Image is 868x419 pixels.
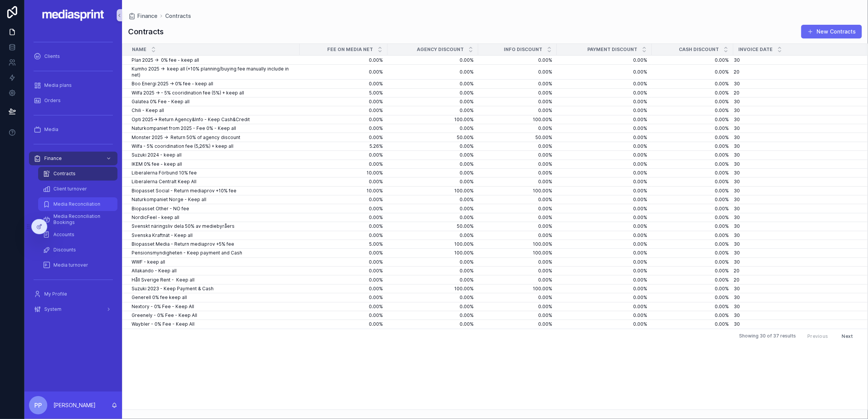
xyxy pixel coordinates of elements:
[304,152,383,158] span: 0.00%
[656,143,729,149] a: 0.00%
[132,107,164,114] span: Chili - Keep all
[392,69,474,75] a: 0.00%
[483,170,552,176] a: 0.00%
[561,69,647,75] a: 0.00%
[304,179,383,185] a: 0.00%
[392,125,474,131] a: 0.00%
[304,107,383,114] a: 0.00%
[656,69,729,75] span: 0.00%
[483,69,552,75] a: 0.00%
[392,179,474,185] span: 0.00%
[53,213,110,225] span: Media Reconciliation Bookings
[561,188,647,194] a: 0.00%
[304,117,383,123] span: 0.00%
[392,161,474,167] a: 0.00%
[304,188,383,194] a: 10.00%
[734,69,858,75] a: 20
[656,206,729,212] span: 0.00%
[38,213,117,226] a: Media Reconciliation Bookings
[29,78,117,92] a: Media plans
[483,125,552,131] span: 0.00%
[304,90,383,96] a: 5.00%
[561,161,647,167] a: 0.00%
[561,125,647,131] span: 0.00%
[392,99,474,105] span: 0.00%
[132,197,295,203] a: Naturkompaniet Norge - Keep all
[24,30,122,326] div: scrollable content
[734,152,858,158] a: 30
[483,188,552,194] span: 100.00%
[656,214,729,221] span: 0.00%
[734,69,739,75] span: 20
[132,143,295,149] a: Wilfa - 5% cooridination fee (5,26%) + keep all
[656,179,729,185] a: 0.00%
[734,223,858,229] a: 30
[734,197,740,203] span: 30
[656,117,729,123] a: 0.00%
[656,161,729,167] span: 0.00%
[656,188,729,194] span: 0.00%
[304,81,383,87] span: 0.00%
[734,223,740,229] span: 30
[304,125,383,131] a: 0.00%
[132,107,295,114] a: Chili - Keep all
[734,214,858,221] a: 30
[132,57,199,63] span: Plan 2025 -> 0% fee - keep all
[392,223,474,229] span: 50.00%
[656,107,729,114] a: 0.00%
[392,81,474,87] a: 0.00%
[483,197,552,203] span: 0.00%
[392,214,474,221] a: 0.00%
[304,232,383,238] a: 0.00%
[304,143,383,149] a: 5.26%
[734,90,739,96] span: 20
[304,57,383,63] a: 0.00%
[53,232,74,238] span: Accounts
[392,232,474,238] span: 0.00%
[483,143,552,149] span: 0.00%
[561,90,647,96] a: 0.00%
[29,50,117,63] a: Clients
[483,206,552,212] a: 0.00%
[132,197,206,203] span: Naturkompaniet Norge - Keep all
[483,179,552,185] a: 0.00%
[44,155,62,162] span: Finance
[483,90,552,96] span: 0.00%
[132,152,182,158] span: Suzuki 2024 - keep all
[483,99,552,105] a: 0.00%
[132,57,295,63] a: Plan 2025 -> 0% fee - keep all
[392,90,474,96] a: 0.00%
[392,197,474,203] a: 0.00%
[734,170,858,176] a: 30
[561,117,647,123] a: 0.00%
[561,170,647,176] a: 0.00%
[483,161,552,167] span: 0.00%
[392,170,474,176] a: 0.00%
[483,134,552,141] a: 50.00%
[132,125,236,131] span: Naturkompaniet from 2025 - Fee 0% - Keep all
[561,107,647,114] a: 0.00%
[656,99,729,105] a: 0.00%
[165,12,191,20] a: Contracts
[53,201,100,207] span: Media Reconciliation
[132,90,244,96] span: Wilfa 2025 -> - 5% cooridination fee (5%) + keep all
[734,143,858,149] a: 30
[132,81,213,87] span: Boo Energi 2025 -> 0% fee - keep all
